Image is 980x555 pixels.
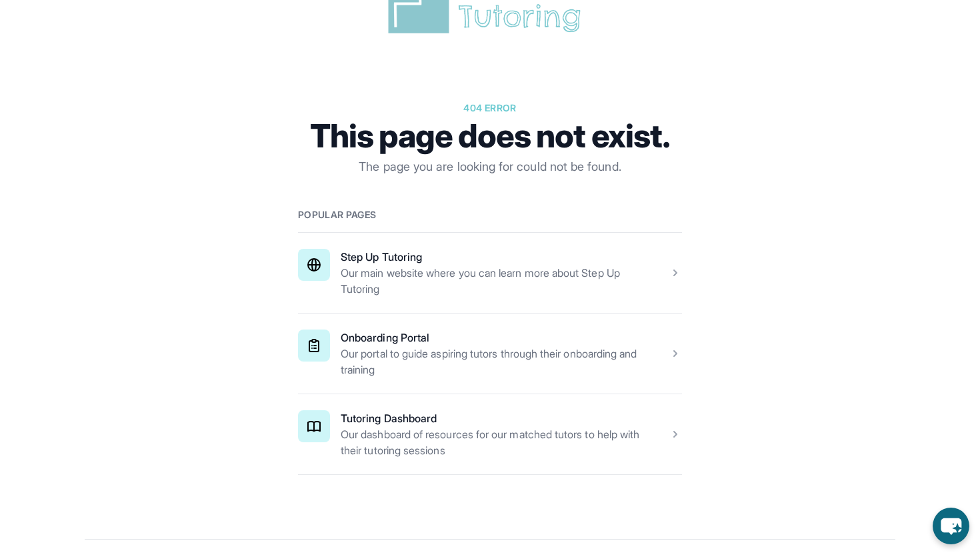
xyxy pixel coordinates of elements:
a: Step Up Tutoring [341,250,422,263]
button: chat-button [933,508,969,544]
p: 404 error [298,101,682,115]
p: The page you are looking for could not be found. [298,157,682,176]
a: Onboarding Portal [341,331,429,344]
h2: Popular pages [298,208,682,221]
h1: This page does not exist. [298,120,682,152]
a: Tutoring Dashboard [341,412,437,425]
